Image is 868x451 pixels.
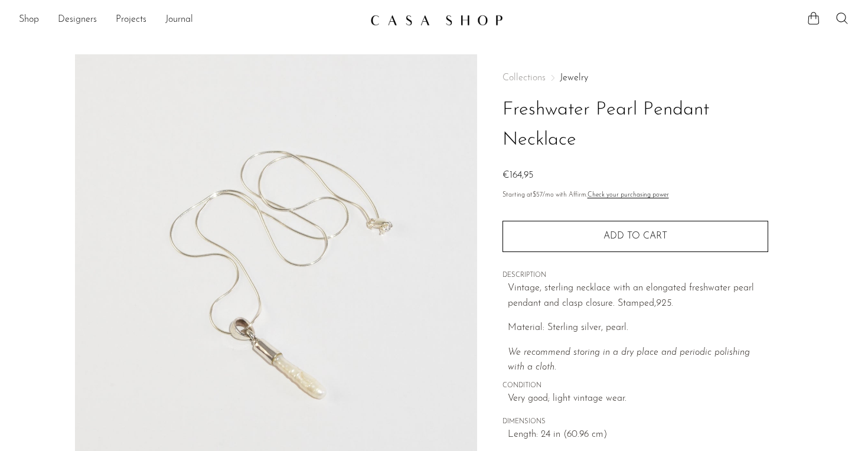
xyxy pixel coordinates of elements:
a: Projects [116,12,146,28]
i: We recommend storing in a dry place and periodic polishing with a cloth. [508,348,750,372]
a: Jewelry [560,73,588,83]
a: Journal [165,12,193,28]
p: Material: Sterling silver, pearl. [508,321,768,336]
span: Very good; light vintage wear. [508,391,768,407]
span: Length: 24 in (60.96 cm) [508,427,768,443]
span: Collections [502,73,546,83]
ul: NEW HEADER MENU [19,10,361,30]
a: Designers [58,12,97,28]
h1: Freshwater Pearl Pendant Necklace [502,95,768,155]
span: $57 [533,192,543,198]
span: €164,95 [502,171,533,180]
nav: Desktop navigation [19,10,361,30]
nav: Breadcrumbs [502,73,768,83]
span: CONDITION [502,381,768,391]
p: Vintage, sterling necklace with an elongated freshwater pearl pendant and clasp closure. Stamped, [508,281,768,311]
a: Check your purchasing power - Learn more about Affirm Financing (opens in modal) [588,192,669,198]
span: DIMENSIONS [502,417,768,427]
em: 925. [656,299,673,308]
span: Add to cart [603,231,667,242]
a: Shop [19,12,39,28]
button: Add to cart [502,221,768,251]
p: Starting at /mo with Affirm. [502,190,768,201]
span: DESCRIPTION [502,270,768,281]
